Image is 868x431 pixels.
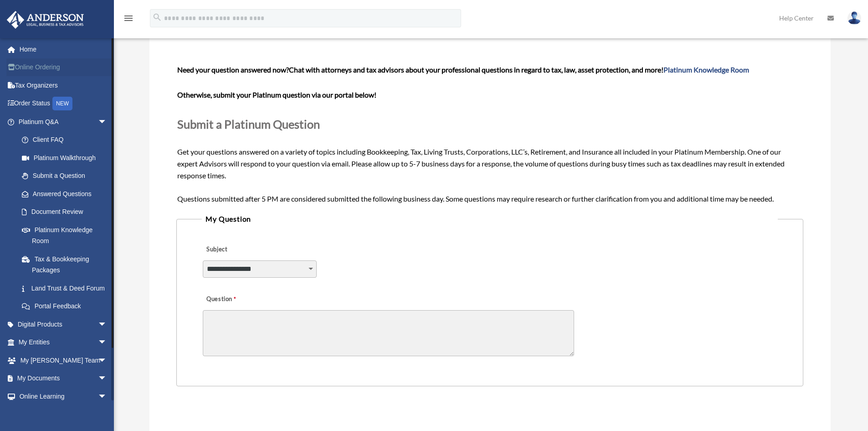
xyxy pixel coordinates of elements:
a: Submit a Question [13,167,116,185]
a: Platinum Knowledge Room [13,221,121,250]
span: Get your questions answered on a variety of topics including Bookkeeping, Tax, Living Trusts, Cor... [177,65,802,203]
a: Platinum Q&Aarrow_drop_down [6,113,121,131]
a: menu [123,16,134,24]
span: Need your question answered now? [177,65,289,74]
a: Order StatusNEW [6,94,121,113]
span: Chat with attorneys and tax advisors about your professional questions in regard to tax, law, ass... [289,65,749,74]
img: Anderson Advisors Platinum Portal [4,11,87,29]
span: arrow_drop_down [98,315,116,334]
a: Portal Feedback [13,297,121,316]
img: User Pic [847,11,861,25]
label: Subject [203,244,289,256]
a: My Entitiesarrow_drop_down [6,333,121,352]
span: arrow_drop_down [98,369,116,388]
a: Tax Organizers [6,76,121,94]
i: search [152,12,162,22]
span: arrow_drop_down [98,387,116,406]
a: Home [6,40,121,58]
a: Land Trust & Deed Forum [13,279,121,297]
b: Otherwise, submit your Platinum question via our portal below! [177,90,376,99]
span: arrow_drop_down [98,351,116,370]
a: Client FAQ [13,131,121,149]
a: Answered Questions [13,185,121,203]
span: arrow_drop_down [98,113,116,131]
a: Document Review [13,203,121,221]
legend: My Question [202,213,777,225]
div: NEW [52,97,72,110]
span: arrow_drop_down [98,333,116,352]
a: Tax & Bookkeeping Packages [13,250,121,279]
a: Platinum Knowledge Room [663,65,749,74]
i: menu [123,13,134,24]
a: Digital Productsarrow_drop_down [6,315,121,333]
label: Question [203,293,273,306]
a: Platinum Walkthrough [13,149,121,167]
a: Online Ordering [6,58,121,77]
a: Online Learningarrow_drop_down [6,387,121,405]
a: My Documentsarrow_drop_down [6,369,121,388]
span: Submit a Platinum Question [177,117,320,131]
a: My [PERSON_NAME] Teamarrow_drop_down [6,351,121,369]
